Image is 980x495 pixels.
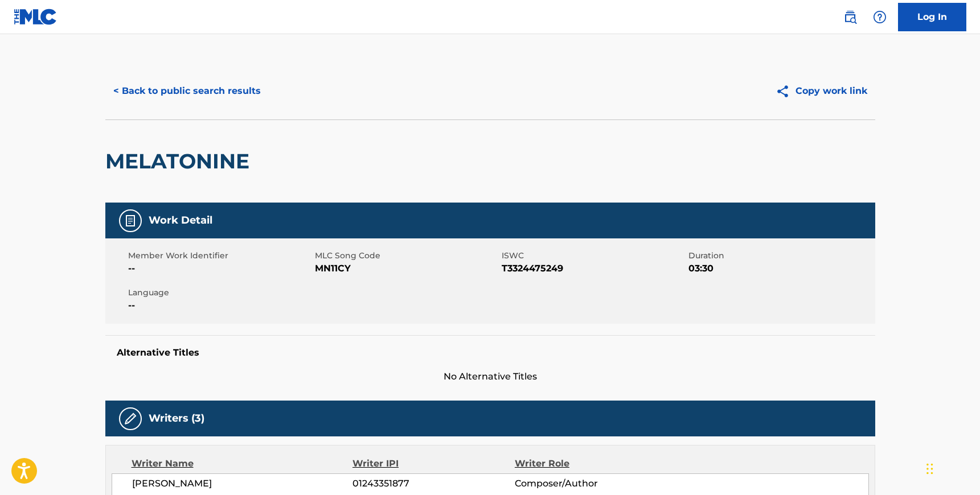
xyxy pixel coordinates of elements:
[776,84,796,98] img: Copy work link
[839,6,862,28] a: Public Search
[117,347,864,358] h5: Alternative Titles
[768,77,875,105] button: Copy work link
[124,214,137,228] img: Work Detail
[926,452,933,486] div: Drag
[515,477,662,490] span: Composer/Author
[132,477,353,490] span: [PERSON_NAME]
[128,299,312,312] span: --
[898,3,966,31] a: Log In
[128,250,312,262] span: Member Work Identifier
[149,412,204,425] h5: Writers (3)
[124,412,137,426] img: Writers
[105,77,269,105] button: < Back to public search results
[105,148,255,174] h2: MELATONINE
[352,457,515,471] div: Writer IPI
[502,250,686,262] span: ISWC
[502,262,686,275] span: T3324475249
[515,457,662,471] div: Writer Role
[128,262,312,275] span: --
[868,6,891,28] div: Help
[688,262,872,275] span: 03:30
[688,250,872,262] span: Duration
[105,370,875,383] span: No Alternative Titles
[843,10,857,24] img: search
[352,477,514,490] span: 01243351877
[315,250,499,262] span: MLC Song Code
[315,262,499,275] span: MN11CY
[132,457,353,471] div: Writer Name
[149,214,212,227] h5: Work Detail
[128,287,312,299] span: Language
[873,10,887,24] img: help
[14,9,58,25] img: MLC Logo
[923,440,980,495] iframe: Chat Widget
